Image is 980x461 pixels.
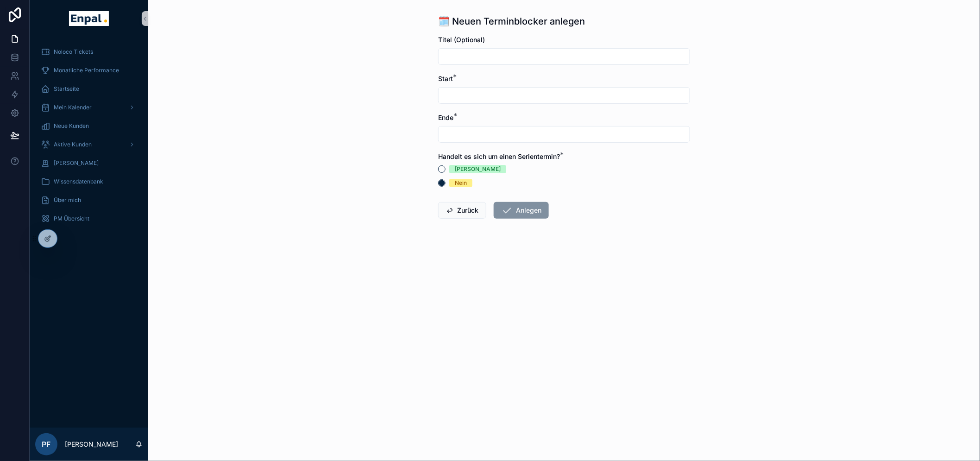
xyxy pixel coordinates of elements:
[455,165,501,173] div: [PERSON_NAME]
[35,210,143,227] a: PM Übersicht
[35,192,143,208] a: Über mich
[54,85,79,93] span: Startseite
[438,114,453,121] span: Ende
[35,99,143,116] a: Mein Kalender
[54,122,89,130] span: Neue Kunden
[54,141,92,148] span: Aktive Kunden
[35,173,143,190] a: Wissensdatenbank
[35,44,143,60] a: Noloco Tickets
[35,118,143,134] a: Neue Kunden
[438,15,585,28] h1: 🗓️ Neuen Terminblocker anlegen
[54,159,99,167] span: [PERSON_NAME]
[54,48,93,56] span: Noloco Tickets
[35,136,143,153] a: Aktive Kunden
[54,67,119,74] span: Monatliche Performance
[30,37,148,239] div: scrollable content
[438,36,485,44] span: Titel (Optional)
[438,75,453,82] span: Start
[438,152,560,160] span: Handelt es sich um einen Serientermin?
[65,440,118,449] p: [PERSON_NAME]
[69,11,108,26] img: App logo
[42,439,51,450] span: PF
[35,155,143,171] a: [PERSON_NAME]
[54,215,89,222] span: PM Übersicht
[35,62,143,79] a: Monatliche Performance
[438,202,486,219] button: Zurück
[54,196,81,204] span: Über mich
[54,104,92,111] span: Mein Kalender
[455,179,467,187] div: Nein
[54,178,103,185] span: Wissensdatenbank
[35,81,143,97] a: Startseite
